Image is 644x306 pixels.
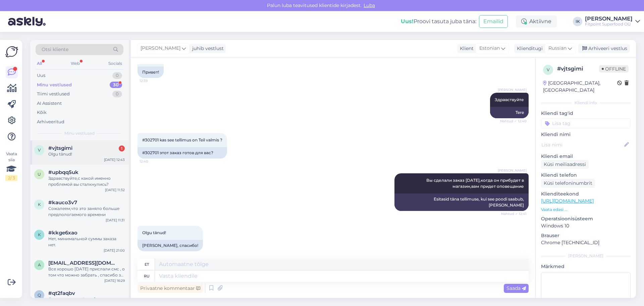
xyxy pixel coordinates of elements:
[541,239,631,246] p: Chrome [TECHNICAL_ID]
[541,198,594,204] a: [URL][DOMAIN_NAME]
[110,82,122,88] div: 30
[138,284,203,293] div: Privaatne kommentaar
[585,16,640,27] a: [PERSON_NAME]Fitpoint Superfood OÜ
[48,169,78,175] span: #upbqq5uk
[38,202,41,207] span: k
[190,45,224,52] div: juhib vestlust
[138,147,227,159] div: #302701 этот заказ готов для вас?
[119,145,125,151] div: 1
[138,240,203,251] div: [PERSON_NAME], спасибо!
[48,206,125,218] div: Сожалеем,что это заняло больше предпологаемого времени
[585,16,633,21] div: [PERSON_NAME]
[514,45,543,52] div: Klienditugi
[104,248,125,253] div: [DATE] 21:00
[37,119,64,125] div: Arhiveeritud
[543,80,617,94] div: [GEOGRAPHIC_DATA], [GEOGRAPHIC_DATA]
[37,100,62,107] div: AI Assistent
[541,118,631,128] input: Lisa tag
[37,82,72,88] div: Minu vestlused
[541,263,631,270] p: Märkmed
[541,160,589,169] div: Küsi meiliaadressi
[142,137,222,142] span: #302701 kas see tellimus on Teil valmis ?
[140,252,165,257] span: 12:43
[541,232,631,239] p: Brauser
[48,151,125,157] div: Olgu tänud!
[501,211,527,216] span: Nähtud ✓ 12:41
[541,172,631,179] p: Kliendi telefon
[37,109,47,116] div: Kõik
[48,200,77,206] span: #kauco3v7
[401,18,414,25] b: Uus!
[541,153,631,160] p: Kliendi email
[104,157,125,162] div: [DATE] 12:43
[48,266,125,278] div: Все хорошо [DATE] прислали смс , о том что можно забрать , спасибо за ответ
[48,175,125,187] div: Здравствуйте,с какой именно проблемой вы сталкнулись?
[573,17,582,26] div: IK
[112,91,122,97] div: 0
[112,72,122,79] div: 0
[48,236,125,248] div: Нет, минимальной суммы заказа нет.
[541,207,631,213] p: Vaata edasi ...
[548,45,567,52] span: Russian
[104,278,125,283] div: [DATE] 16:29
[105,187,125,192] div: [DATE] 11:32
[541,131,631,138] p: Kliendi nimi
[500,119,527,124] span: Nähtud ✓ 12:40
[541,222,631,229] p: Windows 10
[48,145,72,151] span: #vjtsgimi
[38,232,41,237] span: k
[48,260,118,266] span: artempereverzev333@gmail.com
[142,230,166,235] span: Olgu tänud!
[585,21,633,27] div: Fitpoint Superfood OÜ
[144,270,150,282] div: ru
[506,285,526,291] span: Saada
[516,15,557,28] div: Aktiivne
[36,59,43,68] div: All
[498,87,527,92] span: [PERSON_NAME]
[38,172,41,177] span: u
[5,175,17,181] div: 2 / 3
[541,253,631,259] div: [PERSON_NAME]
[42,46,68,53] span: Otsi kliente
[541,110,631,117] p: Kliendi tag'id
[541,141,623,148] input: Lisa nimi
[490,107,529,118] div: Tere
[541,179,595,188] div: Küsi telefoninumbrit
[37,91,70,97] div: Tiimi vestlused
[38,262,41,267] span: a
[426,178,525,189] span: Вы сделали заказ [DATE],когда он прибудет в магазин,вам придет оповещание
[401,17,476,26] div: Proovi tasuta juba täna:
[5,45,18,58] img: Askly Logo
[106,218,125,223] div: [DATE] 11:31
[64,130,95,136] span: Minu vestlused
[457,45,474,52] div: Klient
[48,230,77,236] span: #kkge6xao
[141,45,180,52] span: [PERSON_NAME]
[541,215,631,222] p: Operatsioonisüsteem
[495,97,524,102] span: Здравствуйте
[479,45,500,52] span: Estonian
[37,72,45,79] div: Uus
[599,65,629,73] span: Offline
[145,259,149,270] div: et
[48,290,75,296] span: #qt2faqbv
[578,44,630,53] div: Arhiveeri vestlus
[107,59,123,68] div: Socials
[138,67,164,78] div: Привет!
[547,67,549,72] span: v
[69,59,81,68] div: Web
[140,78,165,83] span: 12:39
[362,2,377,8] span: Luba
[479,15,508,28] button: Emailid
[557,65,599,73] div: # vjtsgimi
[38,293,41,298] span: q
[5,151,17,181] div: Vaata siia
[541,100,631,106] div: Kliendi info
[498,168,527,173] span: [PERSON_NAME]
[140,159,165,164] span: 12:40
[38,147,41,152] span: v
[394,193,529,211] div: Esitasid täna tellimuse, kui see poodi saabub, [PERSON_NAME]
[541,190,631,198] p: Klienditeekond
